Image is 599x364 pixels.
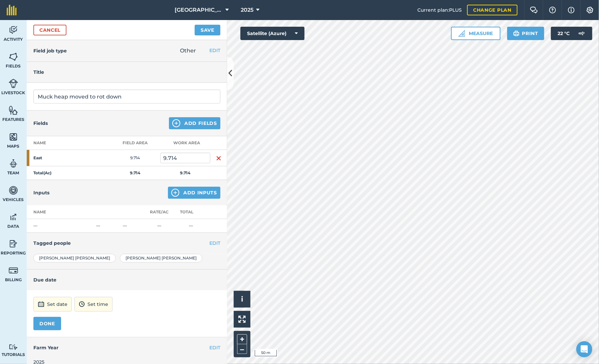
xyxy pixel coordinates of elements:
[33,276,220,284] h4: Due date
[417,6,462,14] span: Current plan : PLUS
[237,344,247,354] button: –
[130,170,141,175] strong: 9.714
[234,291,250,308] button: i
[451,27,501,40] button: Measure
[9,159,18,169] img: svg+xml;base64,PD94bWwgdmVyc2lvbj0iMS4wIiBlbmNvZGluZz0idXRmLTgiPz4KPCEtLSBHZW5lcmF0b3I6IEFkb2JlIE...
[33,344,220,351] h4: Farm Year
[110,136,160,150] th: Field Area
[575,27,588,40] img: svg+xml;base64,PD94bWwgdmVyc2lvbj0iMS4wIiBlbmNvZGluZz0idXRmLTgiPz4KPCEtLSBHZW5lcmF0b3I6IEFkb2JlIE...
[568,6,575,14] img: svg+xml;base64,PHN2ZyB4bWxucz0iaHR0cDovL3d3dy53My5vcmcvMjAwMC9zdmciIHdpZHRoPSIxNyIgaGVpZ2h0PSIxNy...
[175,6,223,14] span: [GEOGRAPHIC_DATA]
[110,150,160,166] td: 9.714
[513,29,520,37] img: svg+xml;base64,PHN2ZyB4bWxucz0iaHR0cDovL3d3dy53My5vcmcvMjAwMC9zdmciIHdpZHRoPSIxOSIgaGVpZ2h0PSIyNC...
[9,344,18,350] img: svg+xml;base64,PD94bWwgdmVyc2lvbj0iMS4wIiBlbmNvZGluZz0idXRmLTgiPz4KPCEtLSBHZW5lcmF0b3I6IEFkb2JlIE...
[160,136,210,150] th: Work area
[33,68,220,76] h4: Title
[9,78,18,88] img: svg+xml;base64,PD94bWwgdmVyc2lvbj0iMS4wIiBlbmNvZGluZz0idXRmLTgiPz4KPCEtLSBHZW5lcmF0b3I6IEFkb2JlIE...
[467,5,518,15] a: Change plan
[93,219,120,233] td: —
[551,27,592,40] button: 22 °C
[7,5,17,15] img: fieldmargin Logo
[180,47,196,54] span: Other
[9,25,18,35] img: svg+xml;base64,PD94bWwgdmVyc2lvbj0iMS4wIiBlbmNvZGluZz0idXRmLTgiPz4KPCEtLSBHZW5lcmF0b3I6IEFkb2JlIE...
[216,154,221,162] img: svg+xml;base64,PHN2ZyB4bWxucz0iaHR0cDovL3d3dy53My5vcmcvMjAwMC9zdmciIHdpZHRoPSIxNiIgaGVpZ2h0PSIyNC...
[172,205,210,219] th: Total
[27,136,110,150] th: Name
[9,52,18,62] img: svg+xml;base64,PHN2ZyB4bWxucz0iaHR0cDovL3d3dy53My5vcmcvMjAwMC9zdmciIHdpZHRoPSI1NiIgaGVpZ2h0PSI2MC...
[33,189,49,196] h4: Inputs
[33,120,48,127] h4: Fields
[172,219,210,233] td: —
[33,239,220,247] h4: Tagged people
[33,254,116,262] div: [PERSON_NAME] [PERSON_NAME]
[33,89,220,104] input: What needs doing?
[9,185,18,195] img: svg+xml;base64,PD94bWwgdmVyc2lvbj0iMS4wIiBlbmNvZGluZz0idXRmLTgiPz4KPCEtLSBHZW5lcmF0b3I6IEFkb2JlIE...
[33,297,72,312] button: Set date
[530,7,538,13] img: Two speech bubbles overlapping with the left bubble in the forefront
[120,254,202,262] div: [PERSON_NAME] [PERSON_NAME]
[120,219,147,233] td: —
[9,265,18,276] img: svg+xml;base64,PD94bWwgdmVyc2lvbj0iMS4wIiBlbmNvZGluZz0idXRmLTgiPz4KPCEtLSBHZW5lcmF0b3I6IEFkb2JlIE...
[172,119,180,127] img: svg+xml;base64,PHN2ZyB4bWxucz0iaHR0cDovL3d3dy53My5vcmcvMjAwMC9zdmciIHdpZHRoPSIxNCIgaGVpZ2h0PSIyNC...
[241,6,253,14] span: 2025
[79,300,85,308] img: svg+xml;base64,PD94bWwgdmVyc2lvbj0iMS4wIiBlbmNvZGluZz0idXRmLTgiPz4KPCEtLSBHZW5lcmF0b3I6IEFkb2JlIE...
[576,341,592,357] div: Open Intercom Messenger
[209,239,220,247] button: EDIT
[9,105,18,115] img: svg+xml;base64,PHN2ZyB4bWxucz0iaHR0cDovL3d3dy53My5vcmcvMjAwMC9zdmciIHdpZHRoPSI1NiIgaGVpZ2h0PSI2MC...
[147,205,172,219] th: Rate/ Ac
[9,132,18,142] img: svg+xml;base64,PHN2ZyB4bWxucz0iaHR0cDovL3d3dy53My5vcmcvMjAwMC9zdmciIHdpZHRoPSI1NiIgaGVpZ2h0PSI2MC...
[33,47,67,54] h4: Field job type
[549,7,557,13] img: A question mark icon
[171,189,179,197] img: svg+xml;base64,PHN2ZyB4bWxucz0iaHR0cDovL3d3dy53My5vcmcvMjAwMC9zdmciIHdpZHRoPSIxNCIgaGVpZ2h0PSIyNC...
[168,187,220,199] button: Add Inputs
[458,30,465,37] img: Ruler icon
[27,219,93,233] td: —
[169,117,220,129] button: Add Fields
[586,7,594,13] img: A cog icon
[147,219,172,233] td: —
[209,344,220,351] button: EDIT
[9,212,18,222] img: svg+xml;base64,PD94bWwgdmVyc2lvbj0iMS4wIiBlbmNvZGluZz0idXRmLTgiPz4KPCEtLSBHZW5lcmF0b3I6IEFkb2JlIE...
[33,25,66,35] a: Cancel
[238,316,246,323] img: Four arrows, one pointing top left, one top right, one bottom right and the last bottom left
[33,155,85,161] strong: East
[33,170,51,175] strong: Total ( Ac )
[241,295,243,303] span: i
[74,297,113,312] button: Set time
[209,47,220,54] button: EDIT
[33,317,61,330] button: DONE
[195,25,220,35] button: Save
[180,170,191,175] strong: 9.714
[9,239,18,249] img: svg+xml;base64,PD94bWwgdmVyc2lvbj0iMS4wIiBlbmNvZGluZz0idXRmLTgiPz4KPCEtLSBHZW5lcmF0b3I6IEFkb2JlIE...
[558,27,570,40] span: 22 ° C
[27,205,93,219] th: Name
[237,334,247,344] button: +
[240,27,305,40] button: Satellite (Azure)
[38,300,44,308] img: svg+xml;base64,PD94bWwgdmVyc2lvbj0iMS4wIiBlbmNvZGluZz0idXRmLTgiPz4KPCEtLSBHZW5lcmF0b3I6IEFkb2JlIE...
[507,27,545,40] button: Print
